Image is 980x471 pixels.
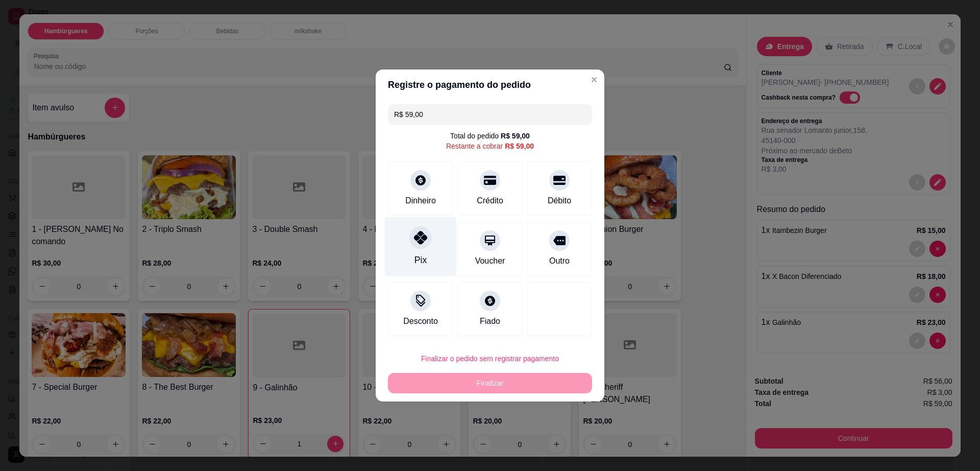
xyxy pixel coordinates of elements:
div: Total do pedido [450,131,530,141]
div: Desconto [403,315,438,327]
div: Débito [548,195,571,207]
div: Restante a cobrar [446,141,534,151]
div: R$ 59,00 [505,141,534,151]
button: Finalizar o pedido sem registrar pagamento [388,348,592,369]
input: Ex.: hambúrguer de cordeiro [394,104,586,125]
div: Voucher [475,255,505,267]
div: Outro [549,255,570,267]
div: Fiado [480,315,500,327]
header: Registre o pagamento do pedido [376,69,604,100]
button: Close [586,72,602,88]
div: Dinheiro [405,195,436,207]
div: Crédito [477,195,503,207]
div: Pix [414,253,427,267]
div: R$ 59,00 [501,131,530,141]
